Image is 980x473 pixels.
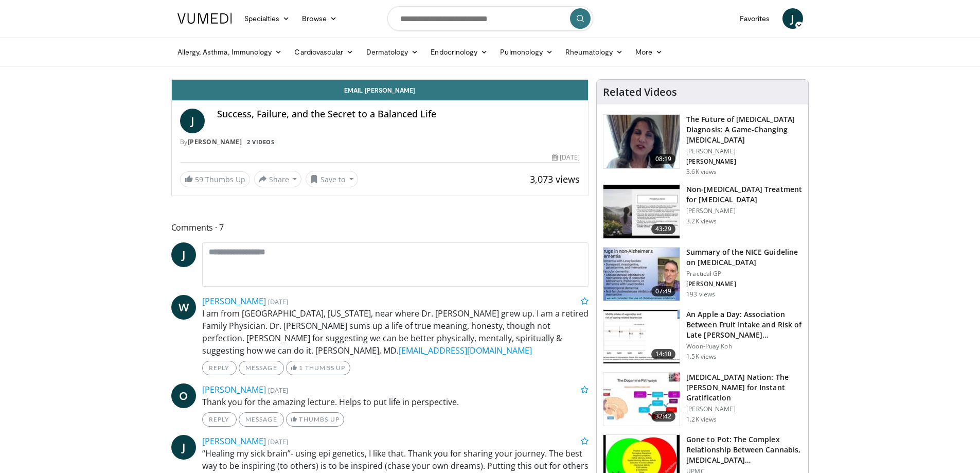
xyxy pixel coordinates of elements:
a: Thumbs Up [286,412,344,427]
img: 8c144ef5-ad01-46b8-bbf2-304ffe1f6934.150x105_q85_crop-smart_upscale.jpg [603,373,680,426]
a: Specialties [238,8,296,29]
small: [DATE] [268,386,288,395]
a: Dermatology [360,42,425,62]
span: 3,073 views [530,173,580,185]
a: O [171,383,196,408]
a: J [171,435,196,460]
p: I am from [GEOGRAPHIC_DATA], [US_STATE], near where Dr. [PERSON_NAME] grew up. I am a retired Fam... [202,307,589,357]
p: Practical GP [686,270,802,278]
img: 8e949c61-8397-4eef-823a-95680e5d1ed1.150x105_q85_crop-smart_upscale.jpg [603,248,680,301]
p: Woon-Puay Koh [686,342,802,351]
a: More [629,42,669,62]
p: Thank you for the amazing lecture. Helps to put life in perspective. [202,396,589,408]
a: 07:49 Summary of the NICE Guideline on [MEDICAL_DATA] Practical GP [PERSON_NAME] 193 views [603,247,802,302]
div: [DATE] [552,153,580,162]
a: [EMAIL_ADDRESS][DOMAIN_NAME] [399,345,532,356]
a: [PERSON_NAME] [202,295,266,307]
small: [DATE] [268,437,288,446]
img: VuMedi Logo [177,13,232,24]
span: 43:29 [651,224,676,234]
span: 59 [195,174,203,184]
a: Reply [202,412,237,427]
a: 2 Videos [244,137,278,146]
a: J [171,242,196,267]
a: 43:29 Non-[MEDICAL_DATA] Treatment for [MEDICAL_DATA] [PERSON_NAME] 3.2K views [603,184,802,239]
a: Cardiovascular [288,42,360,62]
a: Allergy, Asthma, Immunology [171,42,289,62]
a: Pulmonology [494,42,559,62]
h3: Summary of the NICE Guideline on [MEDICAL_DATA] [686,247,802,268]
img: 0fb96a29-ee07-42a6-afe7-0422f9702c53.150x105_q85_crop-smart_upscale.jpg [603,310,680,363]
a: 14:10 An Apple a Day: Association Between Fruit Intake and Risk of Late [PERSON_NAME]… Woon-Puay ... [603,309,802,364]
p: [PERSON_NAME] [686,157,802,166]
p: 3.2K views [686,217,717,225]
a: [PERSON_NAME] [188,137,242,146]
a: [PERSON_NAME] [202,384,266,395]
img: eb9441ca-a77b-433d-ba99-36af7bbe84ad.150x105_q85_crop-smart_upscale.jpg [603,185,680,238]
h3: Gone to Pot: The Complex Relationship Between Cannabis, [MEDICAL_DATA]… [686,434,802,465]
p: [PERSON_NAME] [686,405,802,413]
h4: Success, Failure, and the Secret to a Balanced Life [217,109,580,120]
a: 59 Thumbs Up [180,171,250,187]
a: 1 Thumbs Up [286,361,350,375]
a: Endocrinology [424,42,494,62]
h4: Related Videos [603,86,677,98]
a: Message [239,361,284,375]
a: Message [239,412,284,427]
h3: The Future of [MEDICAL_DATA] Diagnosis: A Game-Changing [MEDICAL_DATA] [686,114,802,145]
span: 14:10 [651,349,676,359]
p: [PERSON_NAME] [686,280,802,288]
span: Comments 7 [171,221,589,234]
small: [DATE] [268,297,288,306]
a: Reply [202,361,237,375]
p: 1.5K views [686,353,717,361]
a: [PERSON_NAME] [202,435,266,447]
input: Search topics, interventions [387,6,593,31]
button: Share [254,171,302,187]
a: Browse [296,8,343,29]
h3: An Apple a Day: Association Between Fruit Intake and Risk of Late [PERSON_NAME]… [686,309,802,340]
a: 32:42 [MEDICAL_DATA] Nation: The [PERSON_NAME] for Instant Gratification [PERSON_NAME] 1.2K views [603,372,802,427]
p: 3.6K views [686,168,717,176]
p: 193 views [686,290,715,299]
a: J [180,109,205,133]
a: Favorites [734,8,776,29]
span: 32:42 [651,411,676,422]
div: By [180,137,580,147]
span: 1 [299,364,303,372]
h3: Non-[MEDICAL_DATA] Treatment for [MEDICAL_DATA] [686,184,802,205]
p: 1.2K views [686,415,717,424]
p: [PERSON_NAME] [686,207,802,215]
span: 07:49 [651,286,676,296]
h3: [MEDICAL_DATA] Nation: The [PERSON_NAME] for Instant Gratification [686,372,802,403]
img: 5773f076-af47-4b25-9313-17a31d41bb95.150x105_q85_crop-smart_upscale.jpg [603,115,680,168]
a: 08:19 The Future of [MEDICAL_DATA] Diagnosis: A Game-Changing [MEDICAL_DATA] [PERSON_NAME] [PERSO... [603,114,802,176]
button: Save to [306,171,358,187]
a: Email [PERSON_NAME] [172,80,589,100]
span: 08:19 [651,154,676,164]
a: W [171,295,196,320]
a: Rheumatology [559,42,629,62]
a: J [782,8,803,29]
p: [PERSON_NAME] [686,147,802,155]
